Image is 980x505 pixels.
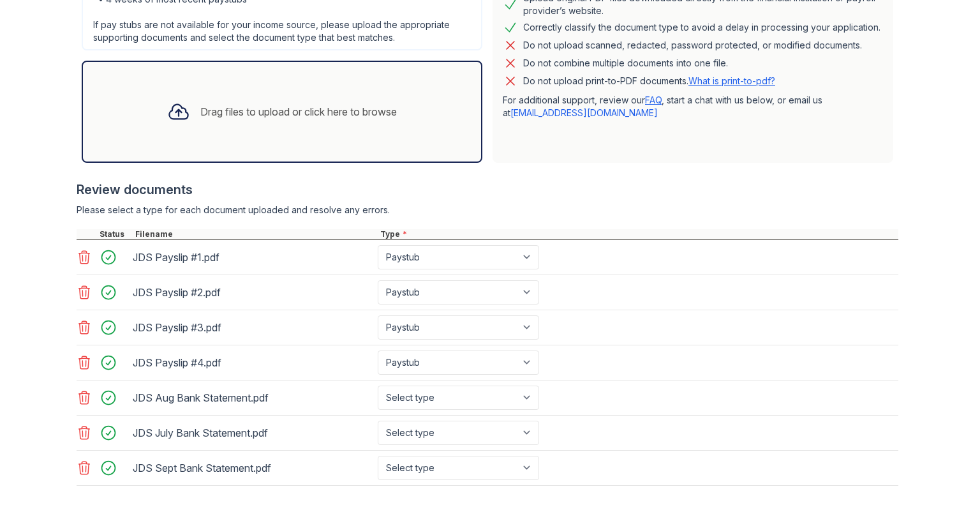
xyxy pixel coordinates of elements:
[133,388,373,408] div: JDS Aug Bank Statement.pdf
[523,20,880,35] div: Correctly classify the document type to avoid a delay in processing your application.
[645,94,662,105] a: FAQ
[133,352,373,373] div: JDS Payslip #4.pdf
[133,458,373,478] div: JDS Sept Bank Statement.pdf
[133,317,373,338] div: JDS Payslip #3.pdf
[523,75,775,87] p: Do not upload print-to-PDF documents.
[97,229,133,239] div: Status
[133,423,373,443] div: JDS July Bank Statement.pdf
[510,107,658,118] a: [EMAIL_ADDRESS][DOMAIN_NAME]
[133,229,378,239] div: Filename
[523,56,728,71] div: Do not combine multiple documents into one file.
[133,282,373,303] div: JDS Payslip #2.pdf
[503,94,883,119] p: For additional support, review our , start a chat with us below, or email us at
[77,204,898,216] div: Please select a type for each document uploaded and resolve any errors.
[133,247,373,268] div: JDS Payslip #1.pdf
[378,229,898,239] div: Type
[523,38,862,53] div: Do not upload scanned, redacted, password protected, or modified documents.
[200,104,397,119] div: Drag files to upload or click here to browse
[77,181,898,199] div: Review documents
[688,75,775,86] a: What is print-to-pdf?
